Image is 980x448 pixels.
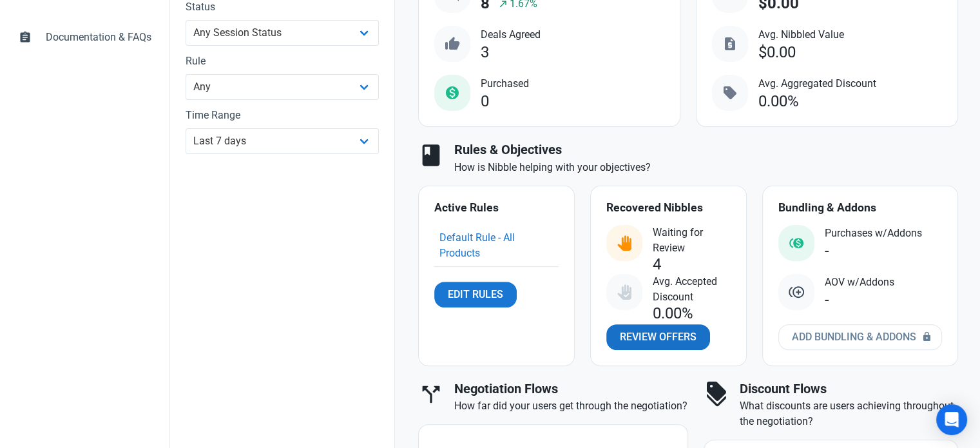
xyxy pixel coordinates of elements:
span: book [418,142,444,168]
div: 0.00% [653,305,693,322]
span: Edit Rules [448,287,503,302]
a: Add Bundling & Addons [778,324,942,350]
a: Edit Rules [434,282,517,307]
span: request_quote [722,36,738,52]
div: 4 [653,256,661,273]
img: status_purchased_with_addon.svg [789,235,804,251]
span: assignment [19,30,32,43]
h3: Discount Flows [740,382,958,396]
span: Deals Agreed [481,27,541,43]
span: Purchases w/Addons [825,226,922,241]
div: 0.00% [758,93,799,110]
div: Open Intercom Messenger [936,404,967,435]
div: - [825,242,829,260]
p: What discounts are users achieving throughout the negotiation? [740,398,958,429]
a: Review Offers [606,324,710,350]
img: status_user_offer_accepted.svg [617,284,632,300]
h4: Bundling & Addons [778,202,942,215]
span: AOV w/Addons [825,275,894,290]
div: 3 [481,44,489,61]
span: Avg. Aggregated Discount [758,76,876,92]
div: - [825,291,829,309]
span: Avg. Nibbled Value [758,27,844,43]
h3: Negotiation Flows [454,382,688,396]
span: Purchased [481,76,529,92]
span: Add Bundling & Addons [792,329,916,345]
label: Time Range [186,108,379,123]
span: call_split [418,382,444,407]
img: status_user_offer_available.svg [617,235,632,251]
span: Waiting for Review [653,225,731,256]
div: $0.00 [758,44,796,61]
span: thumb_up [445,36,460,52]
img: addon.svg [789,284,804,300]
span: discount [704,382,729,407]
p: How far did your users get through the negotiation? [454,398,688,414]
a: assignmentDocumentation & FAQs [10,22,159,53]
h4: Recovered Nibbles [606,202,731,215]
a: Default Rule - All Products [439,231,515,259]
span: Avg. Accepted Discount [653,274,731,305]
span: monetization_on [445,85,460,101]
div: 0 [481,93,489,110]
span: Review Offers [620,329,697,345]
p: How is Nibble helping with your objectives? [454,160,958,175]
label: Rule [186,54,379,69]
h3: Rules & Objectives [454,142,958,157]
span: sell [722,85,738,101]
h4: Active Rules [434,202,559,215]
span: Documentation & FAQs [46,30,151,45]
